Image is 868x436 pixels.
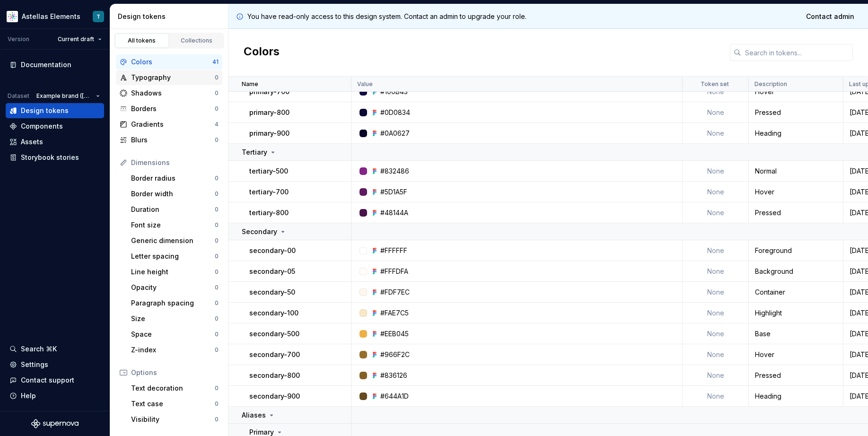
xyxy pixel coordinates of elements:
button: Help [6,388,104,403]
a: Text case0 [127,396,222,411]
td: None [683,202,749,223]
div: Highlight [749,308,842,318]
div: Colors [131,57,212,67]
div: All tokens [118,37,166,44]
div: 0 [215,174,219,182]
div: 0 [215,268,219,276]
div: Hover [749,350,842,359]
span: Example brand ([GEOGRAPHIC_DATA]) [36,92,92,100]
div: Design tokens [118,12,224,21]
div: Storybook stories [21,153,79,162]
a: Text decoration0 [127,381,222,396]
td: None [683,261,749,282]
p: secondary-500 [249,329,299,339]
div: T [96,13,100,20]
div: Space [131,330,215,339]
p: secondary-700 [249,350,300,359]
div: Shadows [131,88,215,98]
a: Assets [6,134,104,149]
div: 0 [215,136,219,144]
div: 0 [215,221,219,229]
a: Size0 [127,311,222,326]
div: Help [21,391,36,401]
button: Contact support [6,373,104,388]
a: Line height0 [127,264,222,279]
p: Value [357,80,373,88]
div: Blurs [131,135,215,145]
div: #644A1D [380,392,409,401]
a: Components [6,119,104,134]
div: 0 [215,237,219,244]
p: tertiary-700 [249,187,289,197]
div: #836126 [380,371,407,380]
td: None [683,182,749,202]
div: Base [749,329,842,339]
a: Borders0 [116,101,222,116]
div: 0 [215,253,219,260]
div: Version [8,35,29,43]
div: Generic dimension [131,236,215,245]
a: Generic dimension0 [127,233,222,248]
div: Container [749,288,842,297]
div: 0 [215,331,219,338]
div: Z-index [131,345,215,355]
p: secondary-05 [249,267,295,276]
div: 0 [215,384,219,392]
div: Border width [131,189,215,199]
a: Shadows0 [116,86,222,101]
div: Letter spacing [131,252,215,261]
div: #5D1A5F [380,187,407,197]
div: Font size [131,220,215,230]
p: Description [754,80,787,88]
a: Visibility0 [127,412,222,427]
div: Text decoration [131,384,215,393]
div: Documentation [21,60,71,70]
td: None [683,81,749,102]
div: Pressed [749,371,842,380]
div: 0 [215,299,219,307]
a: Border radius0 [127,171,222,186]
a: Paragraph spacing0 [127,296,222,311]
p: secondary-00 [249,246,296,255]
div: Options [131,368,219,377]
div: Borders [131,104,215,113]
div: #48144A [380,208,408,218]
div: #832486 [380,166,409,176]
a: Duration0 [127,202,222,217]
p: secondary-900 [249,392,300,401]
div: Heading [749,129,842,138]
div: #FFFDFA [380,267,408,276]
p: You have read-only access to this design system. Contact an admin to upgrade your role. [247,12,526,21]
div: 0 [215,89,219,97]
button: Search ⌘K [6,341,104,357]
p: tertiary-800 [249,208,289,218]
a: Storybook stories [6,150,104,165]
div: Line height [131,267,215,277]
div: 0 [215,190,219,198]
div: Collections [173,37,220,44]
p: secondary-100 [249,308,298,318]
a: Font size0 [127,218,222,233]
a: Documentation [6,57,104,72]
a: Colors41 [116,54,222,70]
div: Components [21,122,63,131]
p: Name [242,80,258,88]
div: Assets [21,137,43,147]
div: Border radius [131,174,215,183]
a: Letter spacing0 [127,249,222,264]
div: 0 [215,400,219,408]
div: Settings [21,360,48,369]
div: 0 [215,416,219,423]
div: Gradients [131,120,215,129]
td: None [683,323,749,344]
button: Example brand ([GEOGRAPHIC_DATA]) [32,89,104,103]
div: Heading [749,392,842,401]
div: Foreground [749,246,842,255]
svg: Supernova Logo [31,419,79,428]
div: Paragraph spacing [131,298,215,308]
div: #0A0627 [380,129,410,138]
a: Contact admin [800,8,860,25]
a: Opacity0 [127,280,222,295]
div: 0 [215,206,219,213]
div: #FDF7EC [380,288,410,297]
